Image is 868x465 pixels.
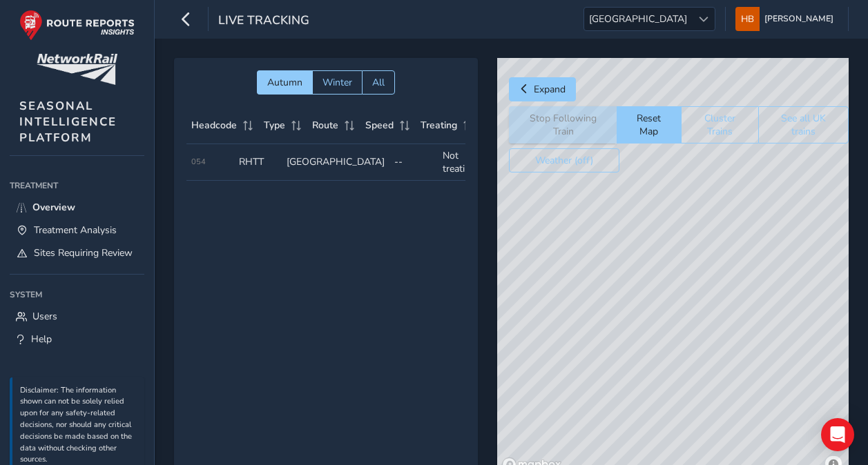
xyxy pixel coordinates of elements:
button: Expand [509,77,576,101]
span: Treating [421,119,457,132]
span: Route [312,119,338,132]
img: customer logo [37,54,117,85]
a: Overview [10,196,144,219]
span: Sites Requiring Review [34,246,133,259]
a: Treatment Analysis [10,219,144,241]
div: Treatment [10,175,144,196]
span: SEASONAL INTELLIGENCE PLATFORM [19,98,117,146]
img: diamond-layout [735,7,760,31]
button: Weather (off) [509,148,619,172]
button: Reset Map [617,106,681,144]
span: Speed [365,119,394,132]
td: RHTT [234,144,282,181]
button: Winter [312,70,362,95]
span: Expand [534,83,566,96]
button: All [362,70,395,95]
span: Type [264,119,285,132]
a: Sites Requiring Review [10,241,144,264]
td: Not treating [438,144,485,181]
span: [GEOGRAPHIC_DATA] [584,8,692,30]
span: 054 [191,157,206,167]
span: Autumn [267,76,302,89]
button: Autumn [257,70,312,95]
span: Users [32,310,57,323]
button: Cluster Trains [681,106,758,144]
a: Users [10,305,144,328]
span: Treatment Analysis [34,224,117,237]
span: Winter [322,76,352,89]
a: Help [10,328,144,350]
div: System [10,284,144,305]
span: Live Tracking [218,12,309,31]
span: Overview [32,201,75,214]
button: See all UK trains [758,106,849,144]
td: [GEOGRAPHIC_DATA] [282,144,389,181]
button: [PERSON_NAME] [735,7,838,31]
td: -- [389,144,437,181]
span: [PERSON_NAME] [764,7,833,31]
span: Help [31,333,52,346]
img: rr logo [19,10,135,41]
span: All [372,76,385,89]
span: Headcode [191,119,237,132]
div: Open Intercom Messenger [821,418,854,451]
